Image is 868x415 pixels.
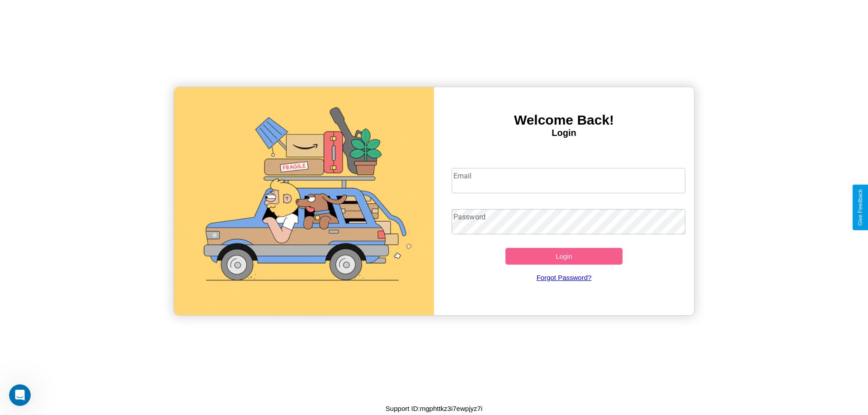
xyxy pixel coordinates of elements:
h3: Welcome Back! [434,112,694,128]
p: Support ID: mgphttkz3i7ewpjyz7i [386,402,482,415]
iframe: Intercom live chat [9,384,31,406]
button: Login [505,248,623,265]
div: Give Feedback [857,189,863,226]
a: Forgot Password? [447,265,681,290]
h4: Login [434,128,694,138]
img: gif [174,87,434,315]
